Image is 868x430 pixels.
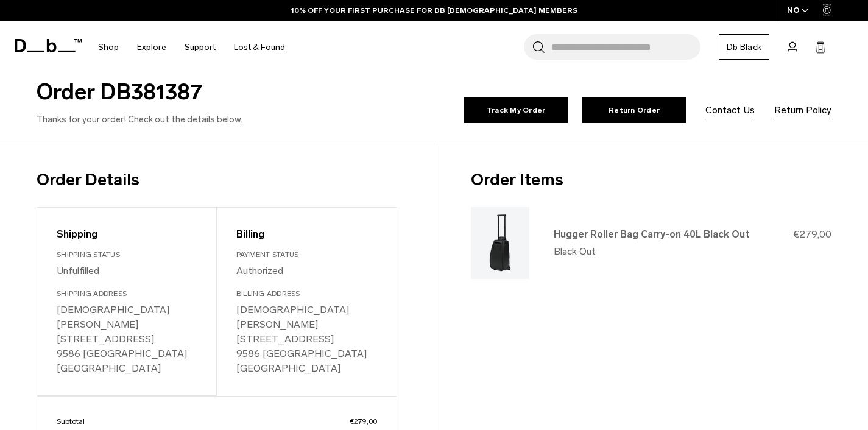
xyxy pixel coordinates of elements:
img: Hugger Roller Bag Carry-on 40L Black Out [471,207,529,279]
div: Billing [236,227,377,242]
h3: Order Items [471,167,832,192]
a: Support [185,26,216,69]
div: Shipping Address [57,288,197,299]
div: Billing Address [236,288,377,299]
p: [DEMOGRAPHIC_DATA][PERSON_NAME] [STREET_ADDRESS] 9586 [GEOGRAPHIC_DATA] [GEOGRAPHIC_DATA] [57,303,197,376]
p: [DEMOGRAPHIC_DATA][PERSON_NAME] [STREET_ADDRESS] 9586 [GEOGRAPHIC_DATA] [GEOGRAPHIC_DATA] [236,303,377,376]
a: Return Policy [774,103,831,118]
a: Hugger Roller Bag Carry-on 40L Black Out [554,228,750,240]
h3: Order Details [37,167,397,192]
a: Contact Us [705,103,755,118]
p: Unfulfilled [57,264,197,278]
a: Lost & Found [234,26,285,69]
a: Db Black [719,34,769,60]
div: Shipping Status [57,249,197,260]
span: Black Out [554,244,596,259]
p: Subtotal [57,416,377,427]
nav: Main Navigation [89,21,294,74]
div: Shipping [57,227,197,242]
a: Track My Order [464,97,568,123]
span: €279,00 [793,228,831,240]
a: Shop [98,26,119,69]
a: Return Order [582,97,686,123]
span: €279,00 [350,416,377,427]
h2: Order DB381387 [37,76,429,108]
a: 10% OFF YOUR FIRST PURCHASE FOR DB [DEMOGRAPHIC_DATA] MEMBERS [291,5,577,16]
a: Explore [137,26,166,69]
p: Authorized [236,264,377,278]
div: Payment Status [236,249,377,260]
p: Thanks for your order! Check out the details below. [37,113,429,127]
